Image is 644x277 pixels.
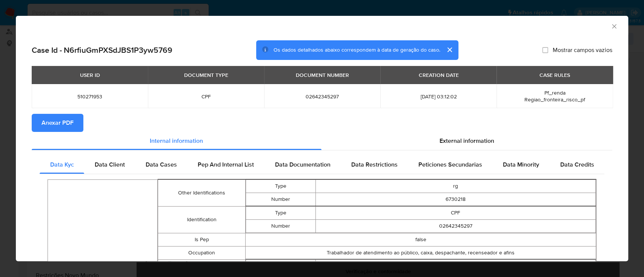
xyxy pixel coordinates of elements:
[95,160,125,169] span: Data Client
[351,160,398,169] span: Data Restrictions
[389,93,487,100] span: [DATE] 03:12:02
[316,180,596,193] td: rg
[544,89,565,96] span: Pf_renda
[158,180,245,207] td: Other Identifications
[41,115,74,131] span: Anexar PDF
[246,233,596,246] td: false
[414,69,463,81] div: CREATION DATE
[158,207,245,233] td: Identification
[246,207,316,220] td: Type
[198,160,254,169] span: Pep And Internal List
[316,220,596,233] td: 02642345297
[440,41,458,59] button: cerrar
[41,93,139,100] span: 510271953
[273,93,371,100] span: 02642345297
[246,220,316,233] td: Number
[180,69,233,81] div: DOCUMENT TYPE
[146,160,177,169] span: Data Cases
[246,193,316,206] td: Number
[75,69,105,81] div: USER ID
[32,114,83,132] button: Anexar PDF
[40,156,604,174] div: Detailed internal info
[610,23,617,29] button: Fechar a janela
[157,93,255,100] span: CPF
[150,136,203,145] span: Internal information
[535,69,575,81] div: CASE RULES
[246,180,316,193] td: Type
[275,160,330,169] span: Data Documentation
[274,46,440,54] span: Os dados detalhados abaixo correspondem à data de geração do caso.
[316,260,596,273] td: nova maraba [STREET_ADDRESS]
[32,45,172,55] h2: Case Id - N6rfiuGmPXSdJBS1P3yw5769
[291,69,354,81] div: DOCUMENT NUMBER
[542,47,548,53] input: Mostrar campos vazios
[158,246,245,260] td: Occupation
[246,246,596,260] td: Trabalhador de atendimento ao público, caixa, despachante, recenseador e afins
[418,160,482,169] span: Peticiones Secundarias
[32,132,612,150] div: Detailed info
[316,207,596,220] td: CPF
[560,160,594,169] span: Data Credits
[16,16,628,261] div: closure-recommendation-modal
[316,193,596,206] td: 6730218
[246,260,316,273] td: Full Address
[503,160,539,169] span: Data Minority
[553,46,612,54] span: Mostrar campos vazios
[158,233,245,246] td: Is Pep
[50,160,74,169] span: Data Kyc
[524,96,585,103] span: Regiao_fronteira_risco_pf
[440,136,494,145] span: External information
